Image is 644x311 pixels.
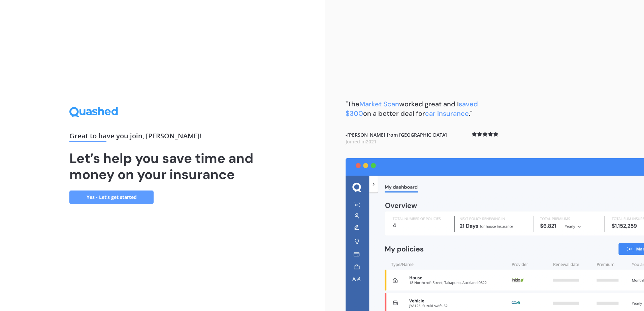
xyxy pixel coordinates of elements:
h1: Let’s help you save time and money on your insurance [69,150,256,182]
span: Joined in 2021 [346,138,377,145]
b: - [PERSON_NAME] from [GEOGRAPHIC_DATA] [346,132,447,145]
img: dashboard.webp [346,158,644,311]
b: "The worked great and I on a better deal for ." [346,100,478,118]
span: Market Scan [359,100,399,108]
span: car insurance [425,109,469,118]
span: saved $300 [346,100,478,118]
div: Great to have you join , [PERSON_NAME] ! [69,133,256,142]
a: Yes - Let’s get started [69,191,154,204]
